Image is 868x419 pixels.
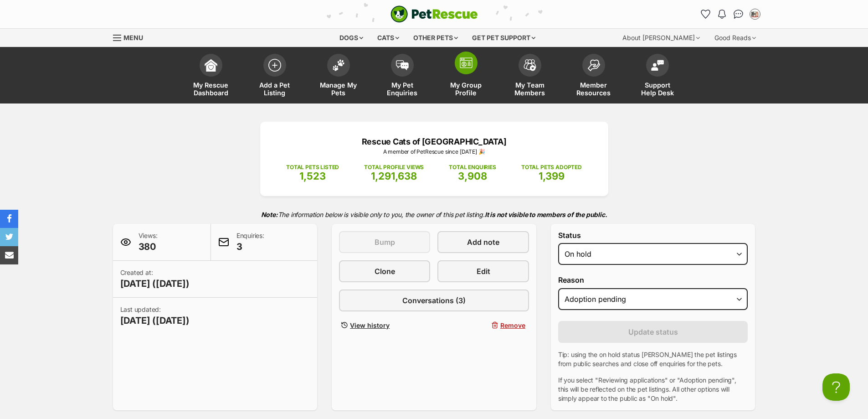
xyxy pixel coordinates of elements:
p: Tip: using the on hold status [PERSON_NAME] the pet listings from public searches and close off e... [558,350,748,368]
a: Add a Pet Listing [243,49,307,103]
span: 1,399 [539,170,565,182]
a: My Pet Enquiries [370,49,434,103]
span: Clone [375,266,395,277]
span: My Team Members [509,81,550,97]
span: Support Help Desk [637,81,678,97]
img: add-pet-listing-icon-0afa8454b4691262ce3f59096e99ab1cd57d4a30225e0717b998d2c9b9846f56.svg [268,59,281,72]
img: member-resources-icon-8e73f808a243e03378d46382f2149f9095a855e16c252ad45f914b54edf8863c.svg [587,59,600,72]
p: TOTAL PROFILE VIEWS [364,163,424,171]
span: Member Resources [573,81,614,97]
button: My account [748,7,762,21]
div: About [PERSON_NAME] [616,29,706,47]
button: Notifications [715,7,729,21]
span: Manage My Pets [318,81,359,97]
label: Reason [558,276,748,284]
img: pet-enquiries-icon-7e3ad2cf08bfb03b45e93fb7055b45f3efa6380592205ae92323e6603595dc1f.svg [396,60,409,70]
a: My Rescue Dashboard [179,49,243,103]
span: Add a Pet Listing [254,81,295,97]
span: 380 [139,240,158,253]
span: 3,908 [458,170,487,182]
a: Manage My Pets [307,49,370,103]
p: The information below is visible only to you, the owner of this pet listing. [113,205,755,224]
a: Clone [339,260,430,282]
span: Edit [477,266,490,277]
span: My Pet Enquiries [382,81,423,97]
a: Favourites [699,7,713,21]
img: group-profile-icon-3fa3cf56718a62981997c0bc7e787c4b2cf8bcc04b72c1350f741eb67cf2f40e.svg [460,57,473,68]
strong: Note: [261,211,278,218]
p: Rescue Cats of [GEOGRAPHIC_DATA] [274,135,595,148]
button: Bump [339,231,430,253]
p: Views: [139,231,158,253]
img: Rescue Cats of Melbourne profile pic [750,10,760,19]
p: TOTAL PETS ADOPTED [521,163,582,171]
div: Other pets [407,29,464,47]
p: Created at: [120,268,190,290]
img: dashboard-icon-eb2f2d2d3e046f16d808141f083e7271f6b2e854fb5c12c21221c1fb7104beca.svg [205,59,217,72]
a: View history [339,319,430,332]
span: [DATE] ([DATE]) [120,277,190,290]
a: Conversations (3) [339,290,529,311]
img: chat-41dd97257d64d25036548639549fe6c8038ab92f7586957e7f3b1b290dea8141.svg [734,10,743,19]
img: manage-my-pets-icon-02211641906a0b7f246fdf0571729dbe1e7629f14944591b6c1af311fb30b64b.svg [332,59,345,71]
p: Enquiries: [236,231,264,253]
span: 1,523 [299,170,326,182]
a: My Group Profile [434,49,498,103]
img: logo-cat-932fe2b9b8326f06289b0f2fb663e598f794de774fb13d1741a6617ecf9a85b4.svg [390,5,478,23]
div: Cats [371,29,406,47]
p: A member of PetRescue since [DATE] 🎉 [274,148,595,156]
ul: Account quick links [699,7,762,21]
strong: It is not visible to members of the public. [485,211,607,218]
button: Update status [558,321,748,343]
span: My Rescue Dashboard [190,81,231,97]
img: help-desk-icon-fdf02630f3aa405de69fd3d07c3f3aa587a6932b1a1747fa1d2bba05be0121f9.svg [651,60,664,71]
span: Remove [500,321,525,330]
a: Support Help Desk [626,49,689,103]
p: Last updated: [120,305,190,327]
span: 1,291,638 [371,170,417,182]
span: Menu [123,34,143,41]
a: Conversations [731,7,746,21]
span: View history [350,321,390,330]
div: Dogs [333,29,370,47]
a: PetRescue [390,5,478,23]
span: Update status [628,326,678,337]
a: Add note [437,231,529,253]
span: Add note [467,237,499,248]
a: Member Resources [562,49,626,103]
iframe: Help Scout Beacon - Open [822,373,850,401]
span: Conversations (3) [402,295,466,306]
a: Edit [437,260,529,282]
div: Good Reads [708,29,762,47]
p: If you select "Reviewing applications" or "Adoption pending", this will be reflected on the pet l... [558,376,748,403]
div: Get pet support [466,29,542,47]
a: My Team Members [498,49,562,103]
a: Menu [113,29,149,45]
span: My Group Profile [446,81,487,97]
img: notifications-46538b983faf8c2785f20acdc204bb7945ddae34d4c08c2a6579f10ce5e182be.svg [718,10,725,19]
span: [DATE] ([DATE]) [120,314,190,327]
button: Remove [437,319,529,332]
p: TOTAL ENQUIRIES [449,163,496,171]
span: Bump [375,237,395,248]
p: TOTAL PETS LISTED [286,163,339,171]
label: Status [558,231,748,239]
span: 3 [236,240,264,253]
img: team-members-icon-5396bd8760b3fe7c0b43da4ab00e1e3bb1a5d9ba89233759b79545d2d3fc5d0d.svg [524,59,536,71]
